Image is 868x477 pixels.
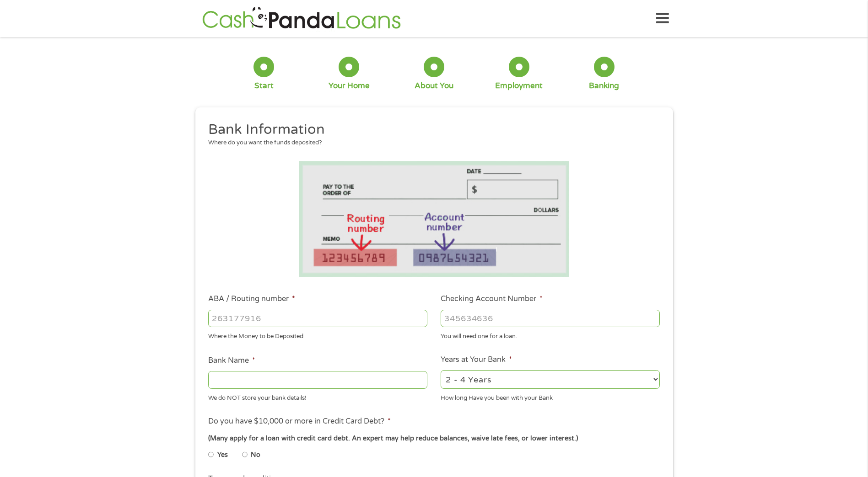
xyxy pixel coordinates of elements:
img: GetLoanNow Logo [199,5,404,32]
label: Bank Name [208,356,255,366]
input: 345634636 [441,310,660,327]
label: Years at Your Bank [441,355,512,365]
div: Employment [495,81,543,91]
div: Your Home [329,81,370,91]
h2: Bank Information [208,121,653,139]
div: Where do you want the funds deposited? [208,138,653,148]
div: How long Have you been with your Bank [441,390,660,403]
div: Start [254,81,274,91]
label: Do you have $10,000 or more in Credit Card Debt? [208,417,391,426]
label: No [251,450,260,460]
input: 263177916 [208,310,427,327]
div: We do NOT store your bank details! [208,390,427,403]
div: You will need one for a loan. [441,329,660,341]
label: Yes [217,450,228,460]
label: Checking Account Number [441,294,543,304]
div: Where the Money to be Deposited [208,329,427,341]
img: Routing number location [299,161,570,277]
div: Banking [589,81,619,91]
div: (Many apply for a loan with credit card debt. An expert may help reduce balances, waive late fees... [208,434,659,444]
label: ABA / Routing number [208,294,295,304]
div: About You [415,81,453,91]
